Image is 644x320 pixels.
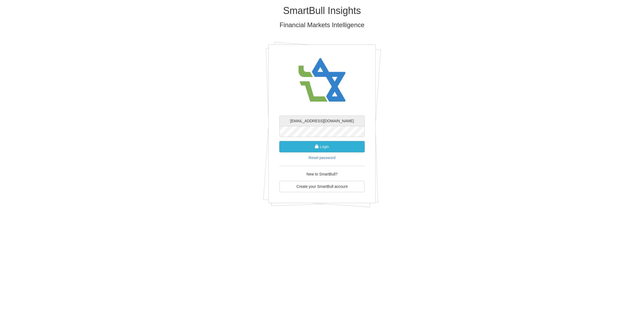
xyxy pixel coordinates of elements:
[306,172,338,176] span: New to SmartBull?
[279,116,365,126] input: username
[309,156,335,160] a: Reset password
[279,181,365,192] a: Create your SmartBull account
[279,141,365,152] button: Login
[165,21,479,28] h3: Financial Markets Intelligence
[165,5,479,16] h1: SmartBull Insights
[295,53,349,107] img: avatar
